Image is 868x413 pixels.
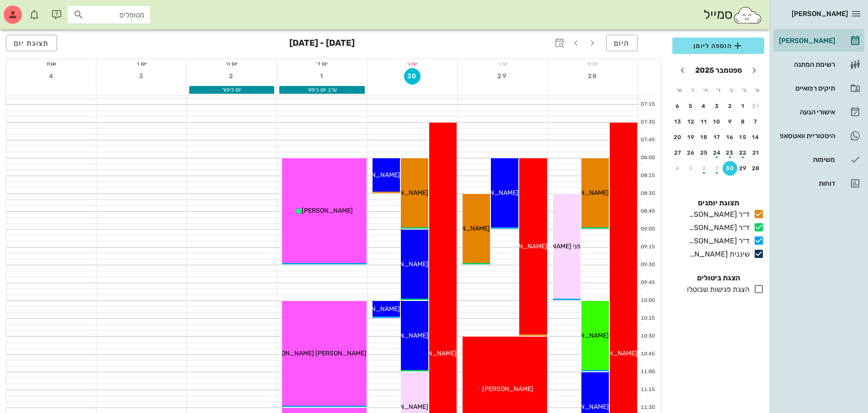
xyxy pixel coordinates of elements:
[494,68,511,85] button: 29
[674,62,691,79] button: חודש הבא
[697,103,711,109] div: 4
[277,59,367,68] div: יום ד׳
[749,165,763,172] div: 28
[697,165,711,172] div: 2
[263,349,367,357] span: [PERSON_NAME] [PERSON_NAME]
[736,145,751,160] button: 22
[558,189,609,197] span: [PERSON_NAME]
[638,118,657,126] div: 07:30
[314,68,330,85] button: 1
[6,35,57,51] button: תצוגת יום
[749,150,763,156] div: 21
[749,118,763,125] div: 7
[697,114,711,129] button: 11
[777,61,835,68] div: רשימת המתנה
[710,114,724,129] button: 10
[638,297,657,305] div: 10:00
[723,161,737,176] button: 30
[777,108,835,116] div: אישורי הגעה
[749,114,763,129] button: 7
[703,5,762,25] div: סמייל
[733,6,762,24] img: SmileCloud logo
[685,222,750,233] div: ד״ר [PERSON_NAME]
[697,99,711,113] button: 4
[96,59,186,68] div: יום ו׳
[638,243,657,251] div: 09:15
[377,260,428,268] span: [PERSON_NAME]
[751,82,763,98] th: א׳
[773,30,864,52] a: [PERSON_NAME]
[638,315,657,322] div: 10:15
[736,134,751,140] div: 15
[671,165,685,172] div: 4
[723,103,737,109] div: 2
[723,114,737,129] button: 9
[482,385,533,393] span: [PERSON_NAME]
[302,207,353,215] span: [PERSON_NAME]
[773,101,864,123] a: אישורי הגעה
[671,103,685,109] div: 6
[367,59,457,68] div: יום ג׳
[405,72,420,80] span: 30
[773,125,864,147] a: היסטוריית וואטסאפ
[723,118,737,125] div: 9
[710,118,724,125] div: 10
[697,134,711,140] div: 18
[749,99,763,113] button: 31
[736,150,751,156] div: 22
[671,130,685,145] button: 20
[638,225,657,233] div: 09:00
[638,261,657,269] div: 09:30
[710,165,724,172] div: 1
[684,150,698,156] div: 26
[638,172,657,180] div: 08:15
[710,145,724,160] button: 24
[684,145,698,160] button: 26
[749,145,763,160] button: 21
[224,68,240,85] button: 2
[494,72,511,80] span: 29
[377,403,428,411] span: [PERSON_NAME]
[699,82,711,98] th: ה׳
[638,208,657,215] div: 08:45
[27,7,32,13] span: תג
[712,82,724,98] th: ד׳
[673,82,685,98] th: ש׳
[685,249,750,260] div: שיננית [PERSON_NAME]
[43,68,59,85] button: 4
[458,59,547,68] div: יום ב׳
[686,82,698,98] th: ו׳
[736,114,751,129] button: 8
[671,114,685,129] button: 13
[405,349,457,357] span: [PERSON_NAME]
[723,99,737,113] button: 2
[773,54,864,75] a: רשימת המתנה
[672,38,764,54] button: הוספה ליומן
[736,118,751,125] div: 8
[585,72,601,80] span: 28
[777,37,835,44] div: [PERSON_NAME]
[683,284,750,295] div: הצגת פגישות שבוטלו
[710,99,724,113] button: 3
[614,39,630,48] span: היום
[777,180,835,187] div: דוחות
[736,165,751,172] div: 29
[723,165,737,172] div: 30
[746,62,762,79] button: חודש שעבר
[377,332,428,339] span: [PERSON_NAME]
[671,134,685,140] div: 20
[672,198,764,209] h4: תצוגת יומנים
[133,72,150,80] span: 3
[638,368,657,376] div: 11:00
[585,68,601,85] button: 28
[749,161,763,176] button: 28
[685,236,750,247] div: ד״ר [PERSON_NAME]
[684,161,698,176] button: 3
[684,130,698,145] button: 19
[684,134,698,140] div: 19
[684,118,698,125] div: 12
[558,403,609,411] span: [PERSON_NAME]
[638,154,657,162] div: 08:00
[710,130,724,145] button: 17
[671,150,685,156] div: 27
